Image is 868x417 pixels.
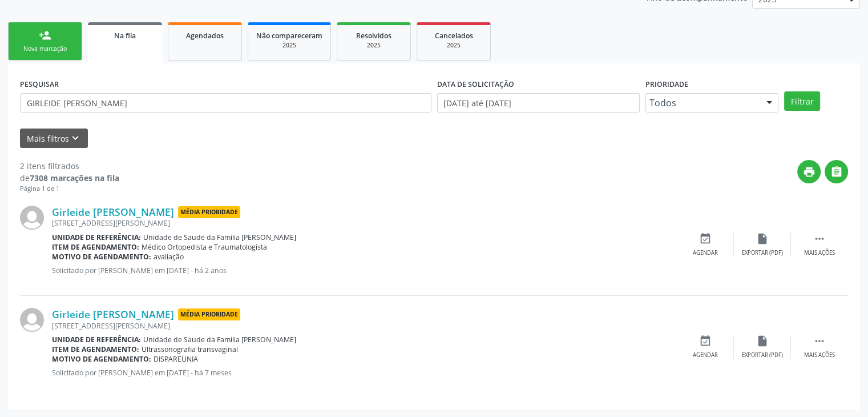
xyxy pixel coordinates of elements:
i:  [813,335,826,347]
div: de [20,172,119,184]
i:  [830,166,843,178]
i: event_available [699,335,712,347]
span: Unidade de Saude da Familia [PERSON_NAME] [143,335,296,344]
div: 2025 [256,41,322,50]
span: Agendados [186,31,224,41]
span: avaliação [154,252,184,262]
span: Médico Ortopedista e Traumatologista [142,242,267,252]
i: event_available [699,232,712,245]
span: Cancelados [435,31,473,41]
div: Página 1 de 1 [20,184,119,194]
b: Unidade de referência: [52,232,141,242]
label: PESQUISAR [20,75,59,93]
i: keyboard_arrow_down [69,132,82,145]
i: insert_drive_file [756,232,769,245]
a: Girleide [PERSON_NAME] [52,206,174,218]
p: Solicitado por [PERSON_NAME] em [DATE] - há 7 meses [52,368,677,378]
label: Prioridade [645,75,688,93]
button:  [825,160,848,183]
a: Girleide [PERSON_NAME] [52,308,174,320]
img: img [20,308,44,332]
button: Mais filtroskeyboard_arrow_down [20,129,88,149]
div: Agendar [693,351,718,359]
label: DATA DE SOLICITAÇÃO [437,75,514,93]
span: Média Prioridade [178,308,240,320]
div: 2025 [425,41,482,50]
b: Motivo de agendamento: [52,354,151,364]
div: Exportar (PDF) [742,249,783,257]
input: Nome, CNS [20,93,431,113]
button: Filtrar [784,91,820,111]
div: Agendar [693,249,718,257]
div: [STREET_ADDRESS][PERSON_NAME] [52,321,677,331]
span: DISPAREUNIA [154,354,198,364]
input: Selecione um intervalo [437,93,640,113]
div: Exportar (PDF) [742,351,783,359]
span: Resolvidos [356,31,391,41]
span: Não compareceram [256,31,322,41]
i: print [803,166,815,178]
span: Ultrassonografia transvaginal [142,344,238,354]
i:  [813,232,826,245]
span: Na fila [114,31,136,41]
div: [STREET_ADDRESS][PERSON_NAME] [52,218,677,228]
span: Unidade de Saude da Familia [PERSON_NAME] [143,232,296,242]
b: Motivo de agendamento: [52,252,151,262]
b: Item de agendamento: [52,344,139,354]
b: Unidade de referência: [52,335,141,344]
div: 2025 [345,41,402,50]
span: Média Prioridade [178,206,240,218]
button: print [797,160,821,183]
div: person_add [39,29,51,42]
i: insert_drive_file [756,335,769,347]
span: Todos [649,97,756,109]
div: Mais ações [804,351,835,359]
strong: 7308 marcações na fila [30,173,119,183]
div: Mais ações [804,249,835,257]
div: Nova marcação [17,45,74,53]
img: img [20,206,44,230]
b: Item de agendamento: [52,242,139,252]
p: Solicitado por [PERSON_NAME] em [DATE] - há 2 anos [52,266,677,275]
div: 2 itens filtrados [20,160,119,172]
